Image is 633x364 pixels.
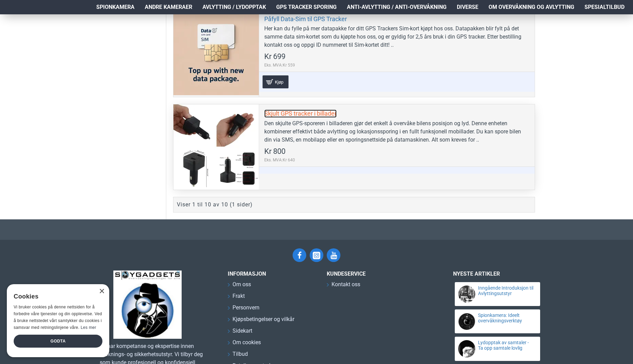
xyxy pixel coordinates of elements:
a: Kontakt oss [327,280,360,292]
span: Diverse [457,3,478,11]
span: Kjøpsbetingelser og vilkår [233,315,294,323]
a: Om cookies [228,338,261,350]
span: GPS Tracker Sporing [276,3,337,11]
span: Frakt [233,292,245,300]
a: Påfyll Data-Sim til GPS Tracker [264,15,347,23]
a: Kjøpsbetingelser og vilkår [228,315,294,327]
span: Personvern [233,304,259,312]
div: Godta [14,335,102,348]
span: Om cookies [233,338,261,347]
span: Spionkamera [96,3,135,11]
span: Kr 699 [264,53,285,60]
div: Her kan du fylle på mer datapakke for ditt GPS Trackers Sim-kort kjøpt hos oss. Datapakken blir f... [264,25,530,49]
span: Om oss [233,280,251,289]
span: Eks. MVA:Kr 559 [264,62,295,68]
span: Kr 800 [264,148,285,155]
div: Close [99,289,104,294]
span: Tilbud [233,350,248,358]
a: Inngående Introduksjon til Avlyttingsutstyr [478,286,534,296]
a: Sidekart [228,327,252,338]
div: Viser 1 til 10 av 10 (1 sider) [177,201,253,209]
span: Vi bruker cookies på denne nettsiden for å forbedre våre tjenester og din opplevelse. Ved å bruke... [14,305,102,330]
h3: INFORMASJON [228,271,316,277]
a: Spionkamera: Ideelt overvåkningsverktøy [478,313,534,323]
span: Om overvåkning og avlytting [489,3,574,11]
a: Om oss [228,280,251,292]
a: Personvern [228,304,259,315]
a: Les mer, opens a new window [81,325,96,330]
span: Sidekart [233,327,252,335]
a: Lydopptak av samtaler - Ta opp samtale lovlig [478,340,534,351]
div: Den skjulte GPS-sporeren i billaderen gjør det enkelt å overvåke bilens posisjon og lyd. Denne en... [264,119,530,144]
a: Skjult GPS tracker i billader Skjult GPS tracker i billader [173,104,259,190]
div: Cookies [14,289,98,304]
h3: Kundeservice [327,271,429,277]
span: Andre kameraer [145,3,192,11]
span: Avlytting / Lydopptak [202,3,266,11]
a: Påfyll Data-Sim til GPS Tracker [173,10,259,95]
img: SpyGadgets.no [113,271,182,339]
span: Anti-avlytting / Anti-overvåkning [347,3,447,11]
h3: Nyeste artikler [453,271,542,277]
span: Spesialtilbud [585,3,624,11]
span: Kjøp [273,80,285,84]
a: Skjult GPS tracker i billader [264,110,337,117]
a: Tilbud [228,350,248,362]
span: Eks. MVA:Kr 640 [264,157,295,163]
a: Frakt [228,292,245,304]
span: Kontakt oss [332,280,360,289]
